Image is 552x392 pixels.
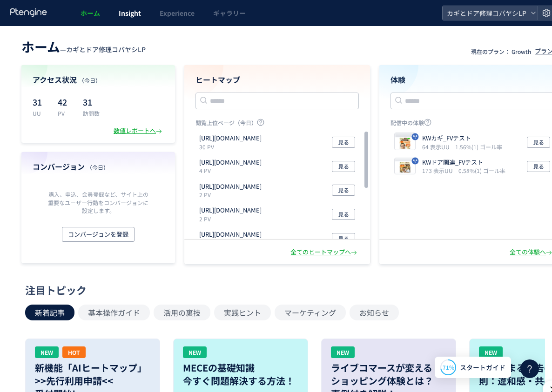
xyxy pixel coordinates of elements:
i: 1.56%(1) ゴール率 [455,143,502,151]
p: 31 [33,94,47,109]
button: 実践ヒント [214,305,271,320]
span: 見る [533,161,544,172]
p: KWドア関連_FVテスト [422,158,502,167]
button: 見る [332,137,355,148]
p: 42 [58,94,72,109]
div: NEW [183,346,207,358]
div: NEW [479,346,503,358]
span: 見る [338,185,349,196]
button: 活用の裏技 [154,305,210,320]
span: 見る [533,137,544,148]
span: Insight [119,8,141,18]
img: 35debde783b5743c50659cd4dbf4d7791755650181432.jpeg [395,161,415,174]
span: Experience [160,8,195,18]
button: 見る [332,209,355,220]
span: コンバージョンを登録 [68,227,128,242]
button: 見る [332,161,355,172]
p: PV [58,109,72,117]
p: 2 PV [199,191,265,199]
button: 基本操作ガイド [78,305,150,320]
img: ac1db60f673d028107d863f8bb18dbd41759196193445.jpeg [395,137,415,150]
p: 30 PV [199,143,265,151]
span: カギとドア修理コバヤシLP [444,6,527,20]
i: 173 表示UU [422,166,457,174]
button: マーケティング [275,305,346,320]
p: KWカギ_FVテスト [422,134,498,143]
h4: ヒートマップ [195,74,359,85]
p: UU [33,109,47,117]
p: 2 PV [199,215,265,223]
p: 31 [83,94,100,109]
span: 見る [338,209,349,220]
p: 閲覧上位ページ（今日） [195,119,359,130]
div: NEW [35,346,59,358]
span: 見る [338,137,349,148]
span: ギャラリー [213,8,246,18]
p: 購入、申込、会員登録など、サイト上の重要なユーザー行動をコンバージョンに設定します。 [46,190,151,214]
span: ホーム [81,8,100,18]
p: https://kagidoakobayashi.com/lp [199,134,262,143]
span: 見る [338,233,349,244]
i: 64 表示UU [422,143,453,151]
span: スタートガイド [460,363,505,372]
button: 新着記事 [25,305,74,320]
p: https://kagidoakobayashi.com/lp/cp/door-c [199,158,262,167]
p: https://kagidoakobayashi.com [199,182,262,191]
span: （今日） [79,76,101,84]
button: 見る [332,185,355,196]
p: https://kagidoakobayashi.com/news/professional-tips-diy-interior-door-repair [199,206,262,215]
div: 全てのヒートマップへ [290,248,359,257]
p: 訪問数 [83,109,100,117]
h4: コンバージョン [33,161,164,172]
p: 1 PV [199,239,265,247]
p: 4 PV [199,166,265,174]
button: コンバージョンを登録 [62,227,135,242]
div: NEW [331,346,355,358]
span: 71% [443,363,454,371]
button: 見る [527,137,550,148]
i: 0.58%(1) ゴール率 [458,166,505,174]
h4: アクセス状況 [33,74,164,85]
button: 見る [527,161,550,172]
h3: MECEの基礎知識 今すぐ問題解決する方法！ [183,361,298,387]
button: 見る [332,233,355,244]
button: お知らせ [350,305,399,320]
div: 数値レポートへ [114,126,164,135]
div: HOT [62,346,86,358]
p: https://kagidoakobayashi.com/example [199,230,262,239]
span: （今日） [87,163,109,171]
span: 見る [338,161,349,172]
